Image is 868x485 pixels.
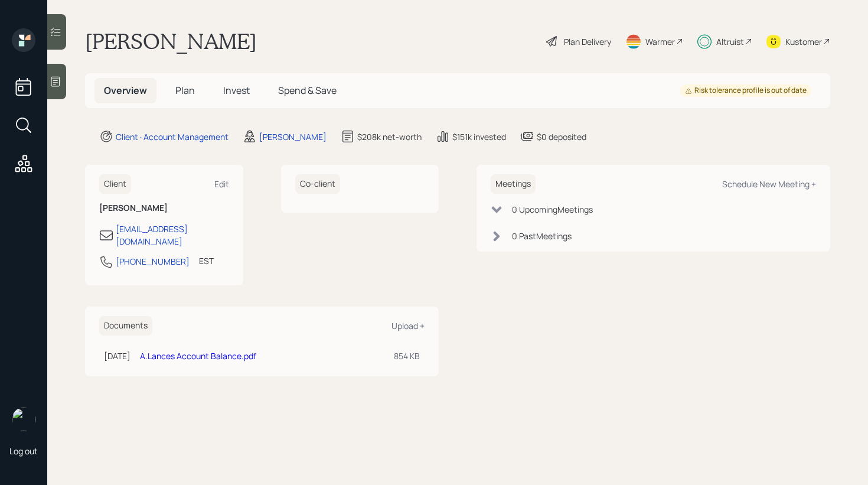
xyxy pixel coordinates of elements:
div: Client · Account Management [116,131,229,143]
div: 0 Upcoming Meeting s [512,203,593,216]
span: Invest [223,84,250,97]
span: Overview [104,84,147,97]
div: 854 KB [394,350,420,362]
div: [PERSON_NAME] [259,131,327,143]
a: A.Lances Account Balance.pdf [140,350,256,362]
span: Plan [175,84,195,97]
div: [EMAIL_ADDRESS][DOMAIN_NAME] [116,223,229,248]
h6: [PERSON_NAME] [99,203,229,213]
div: Kustomer [785,35,822,48]
div: [PHONE_NUMBER] [116,255,190,268]
span: Spend & Save [278,84,337,97]
div: Altruist [716,35,744,48]
h6: Client [99,174,131,194]
h6: Co-client [295,174,340,194]
div: 0 Past Meeting s [512,230,572,242]
div: Log out [9,445,38,457]
div: Warmer [645,35,675,48]
div: EST [199,255,214,267]
div: Upload + [391,320,425,331]
h1: [PERSON_NAME] [85,28,257,54]
img: retirable_logo.png [12,408,35,431]
div: Plan Delivery [564,35,611,48]
h6: Meetings [491,174,536,194]
div: [DATE] [104,350,130,362]
div: Risk tolerance profile is out of date [685,86,807,96]
h6: Documents [99,316,152,336]
div: $208k net-worth [357,131,422,143]
div: Schedule New Meeting + [722,178,816,190]
div: Edit [214,178,229,190]
div: $0 deposited [537,131,586,143]
div: $151k invested [452,131,506,143]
